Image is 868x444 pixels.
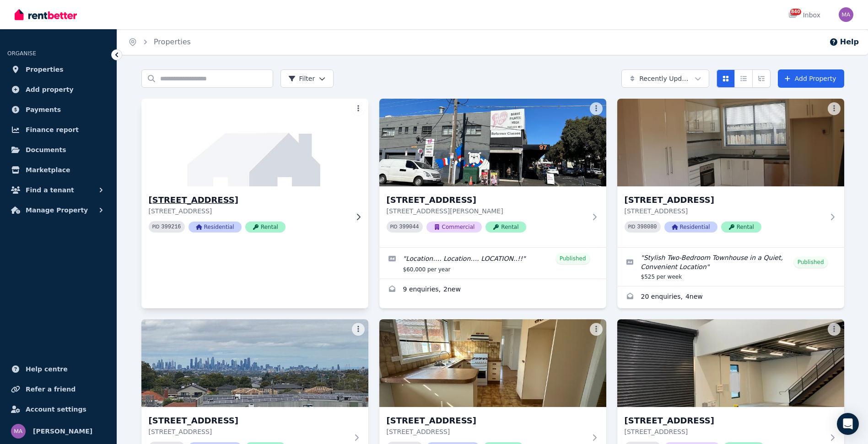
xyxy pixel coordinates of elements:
img: 401/171 Wheatsheaf Rd, Glenroy [141,319,368,407]
span: Manage Property [26,205,88,216]
small: PID [628,224,636,229]
span: Payments [26,104,61,115]
span: Commercial [426,222,482,233]
a: Enquiries for 67 Austin St, Seddon [379,279,606,301]
a: Enquiries for 75 Cala St, West Footscray [617,286,844,308]
a: Documents [7,141,109,159]
button: More options [590,102,603,115]
a: Marketplace [7,161,109,179]
span: Rental [245,222,286,233]
a: 75 Cala St, West Footscray[STREET_ADDRESS][STREET_ADDRESS]PID 398080ResidentialRental [617,99,844,247]
span: 840 [790,9,801,15]
button: Card view [717,69,735,88]
h3: [STREET_ADDRESS] [625,414,824,427]
code: 399216 [161,224,181,230]
button: Find a tenant [7,181,109,199]
span: Documents [26,144,66,155]
p: [STREET_ADDRESS] [625,427,824,436]
a: Payments [7,100,109,119]
p: [STREET_ADDRESS] [149,206,348,216]
a: Edit listing: Location…. Location…. LOCATION..!! [379,248,606,279]
img: 2/373 Geelong St, Kingsville [379,319,606,407]
a: Properties [7,60,109,79]
span: ORGANISE [7,50,36,57]
div: View options [717,69,771,88]
img: 30/15 Earsdon St, Yarraville [617,319,844,407]
h3: [STREET_ADDRESS] [149,194,348,206]
code: 398080 [637,224,657,230]
button: Recently Updated [621,69,709,88]
h3: [STREET_ADDRESS] [387,414,586,427]
button: Compact list view [734,69,753,88]
span: Residential [189,222,242,233]
span: Residential [664,222,717,233]
a: Properties [154,37,191,46]
button: Expanded list view [752,69,771,88]
span: Find a tenant [26,185,74,196]
a: 4/4 Beaumont Parade, West Footscray[STREET_ADDRESS][STREET_ADDRESS]PID 399216ResidentialRental [141,99,368,247]
p: [STREET_ADDRESS] [149,427,348,436]
div: Inbox [788,11,820,20]
span: Finance report [26,124,79,135]
a: Edit listing: Stylish Two-Bedroom Townhouse in a Quiet, Convenient Location [617,248,844,286]
span: Refer a friend [26,384,75,395]
img: RentBetter [15,8,77,21]
h3: [STREET_ADDRESS] [387,194,586,206]
img: 75 Cala St, West Footscray [617,99,844,186]
span: Help centre [26,364,68,375]
nav: Breadcrumb [117,29,202,55]
button: Manage Property [7,201,109,219]
button: Filter [280,69,334,88]
button: More options [352,102,365,115]
span: Add property [26,84,74,95]
a: Add Property [778,69,844,88]
button: Help [829,37,859,48]
img: Marc Angelone [839,7,853,22]
img: 4/4 Beaumont Parade, West Footscray [135,96,374,189]
button: More options [590,323,603,336]
a: Finance report [7,121,109,139]
img: 67 Austin St, Seddon [379,99,606,186]
p: [STREET_ADDRESS] [387,427,586,436]
small: PID [390,224,398,229]
div: Open Intercom Messenger [837,413,859,435]
span: Account settings [26,404,86,415]
small: PID [152,224,160,229]
span: Rental [485,222,526,233]
span: [PERSON_NAME] [33,426,92,437]
span: Filter [288,74,315,83]
p: [STREET_ADDRESS] [625,206,824,216]
button: More options [828,102,841,115]
button: More options [828,323,841,336]
p: [STREET_ADDRESS][PERSON_NAME] [387,206,586,216]
span: Properties [26,64,64,75]
a: 67 Austin St, Seddon[STREET_ADDRESS][STREET_ADDRESS][PERSON_NAME]PID 399044CommercialRental [379,99,606,247]
span: Recently Updated [639,74,691,83]
code: 399044 [399,224,419,230]
a: Account settings [7,400,109,418]
h3: [STREET_ADDRESS] [625,194,824,206]
button: More options [352,323,365,336]
span: Rental [721,222,761,233]
a: Help centre [7,360,109,378]
a: Refer a friend [7,380,109,398]
h3: [STREET_ADDRESS] [149,414,348,427]
a: Add property [7,80,109,99]
img: Marc Angelone [11,424,26,439]
span: Marketplace [26,164,70,175]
